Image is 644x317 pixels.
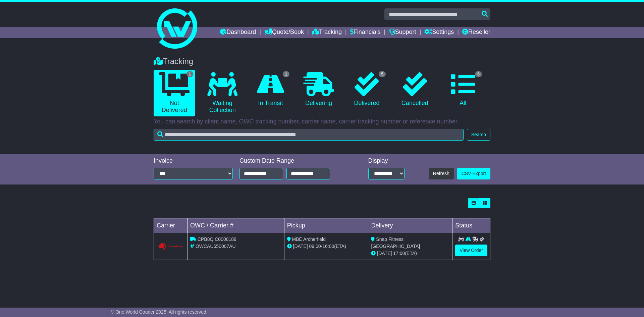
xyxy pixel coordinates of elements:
[452,218,490,233] td: Status
[154,118,490,125] p: You can search by client name, OWC tracking number, carrier name, carrier tracking number or refe...
[298,70,339,109] a: Delivering
[196,244,236,249] span: OWCAU650007AU
[250,70,291,109] a: 1 In Transit
[154,157,233,165] div: Invoice
[368,218,452,233] td: Delivery
[154,70,195,116] a: 1 Not Delivered
[293,244,308,249] span: [DATE]
[377,251,392,256] span: [DATE]
[264,27,304,38] a: Quote/Book
[442,70,484,109] a: 6 All
[150,57,494,66] div: Tracking
[202,70,243,116] a: Waiting Collection
[154,218,187,233] td: Carrier
[371,236,420,249] span: Snap Fitness [GEOGRAPHIC_DATA]
[220,27,256,38] a: Dashboard
[187,218,284,233] td: OWC / Carrier #
[111,309,208,315] span: © One World Courier 2025. All rights reserved.
[455,245,487,256] a: View Order
[292,236,326,242] span: MBE Archerfield
[393,251,405,256] span: 17:00
[284,218,368,233] td: Pickup
[462,27,490,38] a: Reseller
[467,129,490,141] button: Search
[379,71,386,77] span: 5
[475,71,482,77] span: 6
[429,168,454,179] button: Refresh
[424,27,454,38] a: Settings
[158,243,183,251] img: GetCarrierServiceLogo
[394,70,435,109] a: Cancelled
[312,27,342,38] a: Tracking
[309,244,321,249] span: 09:00
[389,27,416,38] a: Support
[186,71,194,77] span: 1
[239,157,347,165] div: Custom Date Range
[457,168,490,179] a: CSV Export
[322,244,334,249] span: 16:00
[283,71,290,77] span: 1
[198,236,236,242] span: CPB8QIC0000189
[371,250,449,257] div: (ETA)
[287,243,366,250] div: - (ETA)
[368,157,405,165] div: Display
[350,27,381,38] a: Financials
[346,70,387,109] a: 5 Delivered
